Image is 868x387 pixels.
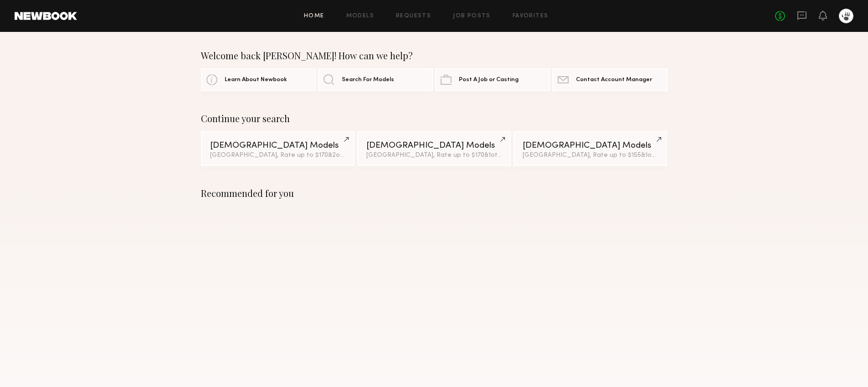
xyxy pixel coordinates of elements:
[210,141,345,150] div: [DEMOGRAPHIC_DATA] Models
[552,68,667,91] a: Contact Account Manager
[523,141,658,150] div: [DEMOGRAPHIC_DATA] Models
[304,13,324,19] a: Home
[459,77,519,83] span: Post A Job or Casting
[523,152,658,159] div: [GEOGRAPHIC_DATA], Rate up to $155
[576,77,652,83] span: Contact Account Manager
[201,131,354,166] a: [DEMOGRAPHIC_DATA] Models[GEOGRAPHIC_DATA], Rate up to $170&2other filters
[201,50,668,61] div: Welcome back [PERSON_NAME]! How can we help?
[201,113,668,124] div: Continue your search
[328,152,372,158] span: & 2 other filter s
[453,13,491,19] a: Job Posts
[641,152,680,158] span: & 1 other filter
[484,152,524,158] span: & 1 other filter
[396,13,431,19] a: Requests
[225,77,287,83] span: Learn About Newbook
[210,152,345,159] div: [GEOGRAPHIC_DATA], Rate up to $170
[318,68,433,91] a: Search For Models
[366,152,502,159] div: [GEOGRAPHIC_DATA], Rate up to $170
[201,68,316,91] a: Learn About Newbook
[342,77,394,83] span: Search For Models
[357,131,511,166] a: [DEMOGRAPHIC_DATA] Models[GEOGRAPHIC_DATA], Rate up to $170&1other filter
[201,188,668,199] div: Recommended for you
[513,13,549,19] a: Favorites
[514,131,667,166] a: [DEMOGRAPHIC_DATA] Models[GEOGRAPHIC_DATA], Rate up to $155&1other filter
[435,68,550,91] a: Post A Job or Casting
[366,141,502,150] div: [DEMOGRAPHIC_DATA] Models
[346,13,374,19] a: Models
